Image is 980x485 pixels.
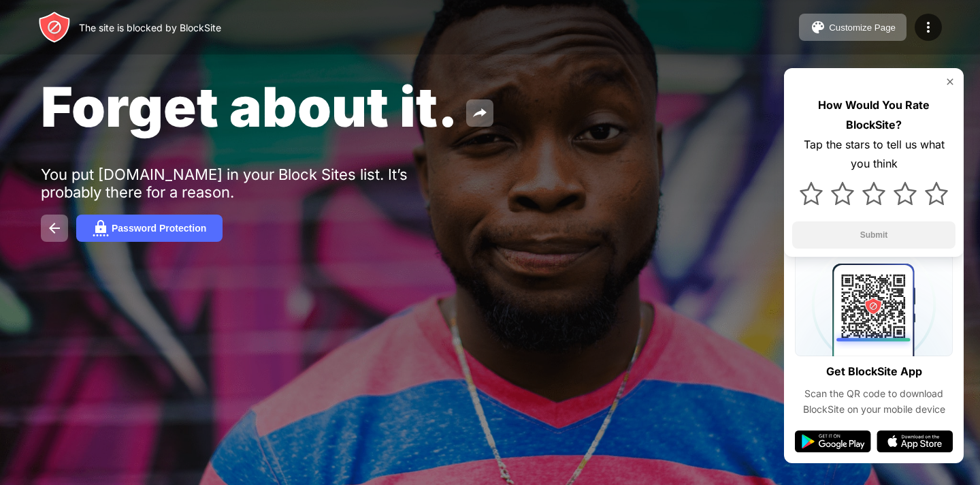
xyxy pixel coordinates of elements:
img: app-store.svg [877,431,953,452]
div: How Would You Rate BlockSite? [792,95,955,135]
div: The site is blocked by BlockSite [79,22,221,33]
img: star.svg [800,182,823,205]
img: star.svg [894,182,917,205]
img: header-logo.svg [38,11,71,44]
img: menu-icon.svg [920,19,936,35]
img: star.svg [862,182,885,205]
img: rate-us-close.svg [945,76,955,87]
div: Password Protection [112,223,206,234]
img: google-play.svg [795,431,871,452]
button: Password Protection [76,215,223,242]
div: Scan the QR code to download BlockSite on your mobile device [795,386,953,417]
div: Get BlockSite App [826,362,922,381]
img: star.svg [925,182,948,205]
div: Tap the stars to tell us what you think [792,135,955,174]
div: You put [DOMAIN_NAME] in your Block Sites list. It’s probably there for a reason. [41,166,461,201]
img: star.svg [831,182,854,205]
img: share.svg [472,105,488,121]
img: pallet.svg [810,19,826,35]
div: Customize Page [829,22,896,33]
img: password.svg [93,220,109,236]
span: Forget about it. [41,74,458,140]
img: back.svg [46,220,63,236]
button: Customize Page [799,14,906,41]
button: Submit [792,221,955,249]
